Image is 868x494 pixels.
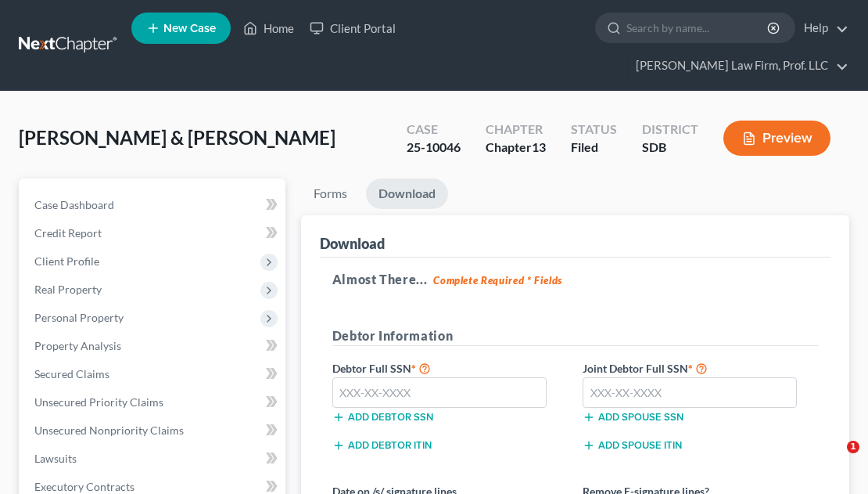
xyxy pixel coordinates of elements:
[796,14,848,42] a: Help
[815,441,852,478] iframe: Intercom live chat
[723,121,830,156] button: Preview
[486,139,546,157] div: Chapter
[366,178,448,209] a: Download
[642,139,698,157] div: SDB
[34,480,135,493] span: Executory Contracts
[320,234,385,253] div: Download
[532,139,546,154] span: 13
[433,274,562,287] strong: Complete Required * Fields
[847,441,859,453] span: 1
[34,424,184,437] span: Unsecured Nonpriority Claims
[22,219,285,247] a: Credit Report
[325,359,576,377] label: Debtor Full SSN
[332,439,432,452] button: Add debtor ITIN
[22,416,285,445] a: Unsecured Nonpriority Claims
[628,52,848,80] a: [PERSON_NAME] Law Firm, Prof. LLC
[407,121,461,139] div: Case
[302,14,404,42] a: Client Portal
[34,339,121,352] span: Property Analysis
[575,359,826,377] label: Joint Debtor Full SSN
[301,178,360,209] a: Forms
[332,377,547,409] input: XXX-XX-XXXX
[34,283,102,296] span: Real Property
[22,360,285,388] a: Secured Claims
[583,411,683,424] button: Add spouse SSN
[34,254,99,268] span: Client Profile
[22,191,285,219] a: Case Dashboard
[34,226,102,240] span: Credit Report
[332,326,818,346] h5: Debtor Information
[34,367,109,380] span: Secured Claims
[583,439,682,452] button: Add spouse ITIN
[583,377,797,409] input: XXX-XX-XXXX
[22,332,285,360] a: Property Analysis
[34,395,163,409] span: Unsecured Priority Claims
[235,14,302,42] a: Home
[642,121,698,139] div: District
[34,311,124,324] span: Personal Property
[34,198,114,211] span: Case Dashboard
[332,270,818,289] h5: Almost There...
[332,411,433,424] button: Add debtor SSN
[19,126,335,149] span: [PERSON_NAME] & [PERSON_NAME]
[626,13,769,42] input: Search by name...
[571,121,617,139] div: Status
[571,139,617,157] div: Filed
[22,388,285,416] a: Unsecured Priority Claims
[407,139,461,157] div: 25-10046
[22,445,285,473] a: Lawsuits
[163,23,216,34] span: New Case
[486,121,546,139] div: Chapter
[34,452,77,465] span: Lawsuits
